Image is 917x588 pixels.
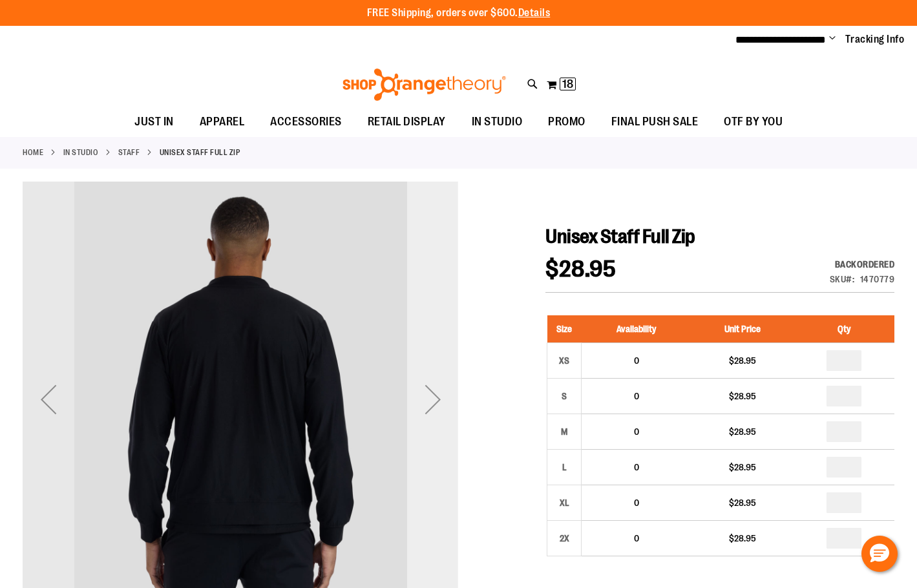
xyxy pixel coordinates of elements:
[368,107,446,136] span: RETAIL DISPLAY
[367,6,551,21] p: FREE Shipping, orders over $600.
[554,493,574,512] div: XL
[200,107,245,136] span: APPAREL
[829,33,836,46] button: Account menu
[63,147,99,158] a: IN STUDIO
[698,390,788,403] div: $28.95
[187,107,258,137] a: APPAREL
[535,107,598,137] a: PROMO
[698,496,788,509] div: $28.95
[554,386,574,406] div: S
[634,391,639,401] span: 0
[634,355,639,366] span: 0
[794,315,894,343] th: Qty
[611,107,699,136] span: FINAL PUSH SALE
[698,354,788,367] div: $28.95
[845,32,905,47] a: Tracking Info
[562,78,573,90] span: 18
[634,498,639,508] span: 0
[634,462,639,472] span: 0
[554,422,574,441] div: M
[634,426,639,437] span: 0
[634,533,639,543] span: 0
[691,315,794,343] th: Unit Price
[118,147,140,158] a: Staff
[830,258,895,271] div: Availability
[830,274,855,284] strong: SKU
[341,68,508,101] img: Shop Orangetheory
[554,351,574,370] div: XS
[711,107,796,137] a: OTF BY YOU
[134,107,174,136] span: JUST IN
[598,107,711,137] a: FINAL PUSH SALE
[459,107,536,136] a: IN STUDIO
[698,461,788,474] div: $28.95
[582,315,691,343] th: Availability
[518,7,551,19] a: Details
[861,536,898,572] button: Hello, have a question? Let’s chat.
[547,315,582,343] th: Size
[724,107,783,136] span: OTF BY YOU
[160,147,240,158] strong: Unisex Staff Full Zip
[860,273,895,286] div: 1470779
[554,457,574,477] div: L
[23,147,43,158] a: Home
[548,107,585,136] span: PROMO
[545,256,616,282] span: $28.95
[472,107,523,136] span: IN STUDIO
[830,258,895,271] div: Backordered
[698,425,788,438] div: $28.95
[257,107,355,137] a: ACCESSORIES
[270,107,342,136] span: ACCESSORIES
[554,529,574,548] div: 2X
[121,107,187,137] a: JUST IN
[545,226,695,247] span: Unisex Staff Full Zip
[355,107,459,137] a: RETAIL DISPLAY
[698,532,788,545] div: $28.95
